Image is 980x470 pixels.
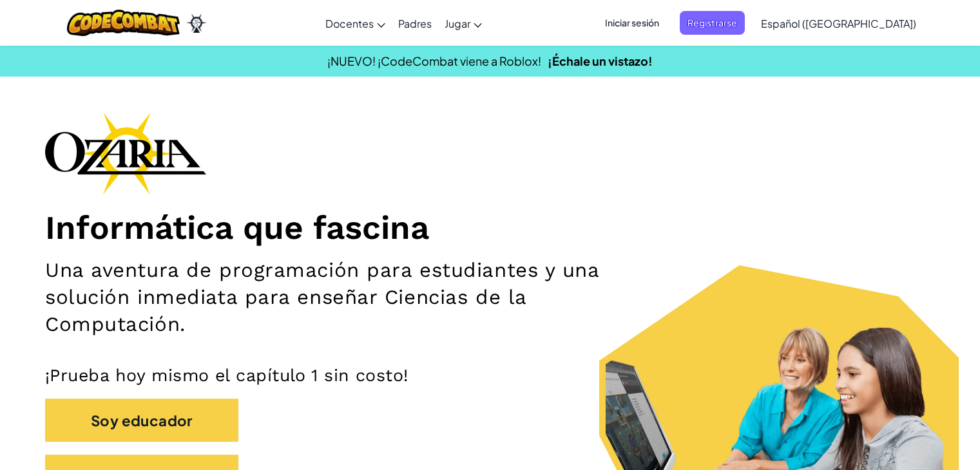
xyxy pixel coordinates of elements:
[45,258,599,337] font: Una aventura de programación para estudiantes y una solución inmediata para enseñar Ciencias de l...
[445,17,470,30] font: Jugar
[45,112,206,194] img: Logotipo de la marca Ozaria
[91,412,193,430] font: Soy educador
[548,53,653,68] a: ¡Échale un vistazo!
[319,6,392,41] a: Docentes
[754,6,923,41] a: Español ([GEOGRAPHIC_DATA])
[67,10,180,36] img: Logotipo de CodeCombat
[398,17,432,30] font: Padres
[761,17,916,30] font: Español ([GEOGRAPHIC_DATA])
[392,6,438,41] a: Padres
[597,11,667,35] button: Iniciar sesión
[687,17,737,28] font: Registrarse
[438,6,488,41] a: Jugar
[45,365,408,385] font: ¡Prueba hoy mismo el capítulo 1 sin costo!
[605,17,659,28] font: Iniciar sesión
[45,208,429,247] font: Informática que fascina
[186,14,207,33] img: Ozaria
[680,11,745,35] button: Registrarse
[327,53,541,68] font: ¡NUEVO! ¡CodeCombat viene a Roblox!
[325,17,374,30] font: Docentes
[45,399,238,442] button: Soy educador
